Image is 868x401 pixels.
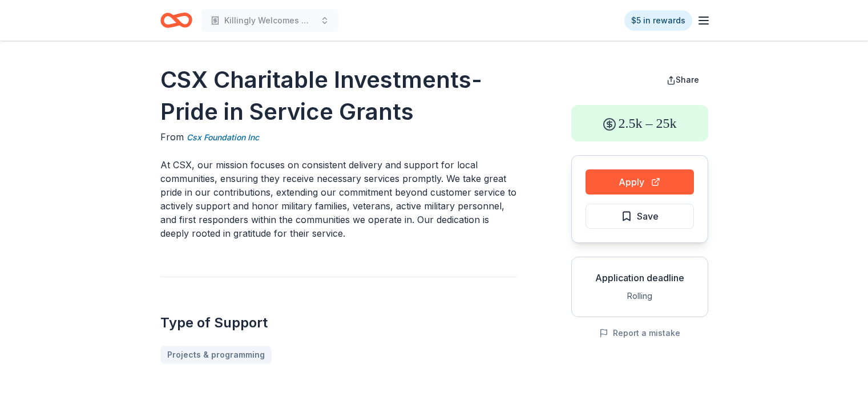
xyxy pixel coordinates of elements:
[676,75,699,84] span: Share
[637,209,659,224] span: Save
[586,204,694,229] button: Save
[160,314,516,332] h2: Type of Support
[657,68,708,91] button: Share
[187,131,259,144] a: Csx Foundation Inc
[586,169,694,195] button: Apply
[160,346,272,364] a: Projects & programming
[624,10,692,31] a: $5 in rewards
[599,326,680,340] button: Report a mistake
[581,271,699,285] div: Application deadline
[160,64,516,128] h1: CSX Charitable Investments- Pride in Service Grants
[160,7,192,34] a: Home
[201,9,338,32] button: Killingly Welcomes Wreaths Across [GEOGRAPHIC_DATA]
[224,14,316,27] span: Killingly Welcomes Wreaths Across [GEOGRAPHIC_DATA]
[581,289,699,303] div: Rolling
[160,158,516,240] p: At CSX, our mission focuses on consistent delivery and support for local communities, ensuring th...
[571,105,708,141] div: 2.5k – 25k
[160,130,516,144] div: From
